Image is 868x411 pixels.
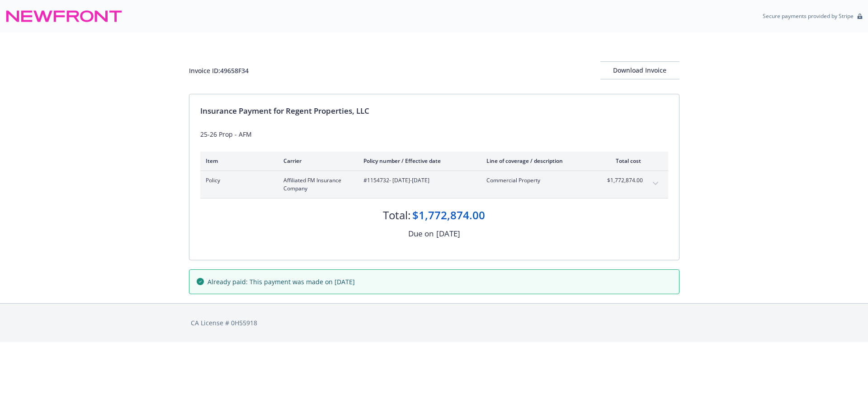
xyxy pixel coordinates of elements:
div: Total: [383,208,410,223]
div: $1,772,874.00 [412,208,485,223]
span: Commercial Property [486,176,593,185]
span: Policy [206,176,269,185]
div: Item [206,157,269,165]
div: PolicyAffiliated FM Insurance Company#1154732- [DATE]-[DATE]Commercial Property$1,772,874.00expan... [200,171,668,198]
div: Policy number / Effective date [363,157,472,165]
span: $1,772,874.00 [607,176,641,185]
span: Affiliated FM Insurance Company [283,176,349,193]
div: Invoice ID: 49658F34 [189,66,249,75]
button: Download Invoice [600,61,679,79]
div: Total cost [607,157,641,165]
div: Line of coverage / description [486,157,593,165]
span: #1154732 - [DATE]-[DATE] [363,176,472,185]
div: CA License # 0H55918 [191,318,678,328]
div: 25-26 Prop - AFM [200,129,668,139]
span: Already paid: This payment was made on [DATE] [208,277,355,286]
p: Secure payments provided by Stripe [763,12,854,20]
div: [DATE] [436,228,460,240]
div: Carrier [283,157,349,165]
div: Due on [408,228,434,240]
div: Insurance Payment for Regent Properties, LLC [200,105,668,117]
button: expand content [648,176,663,191]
